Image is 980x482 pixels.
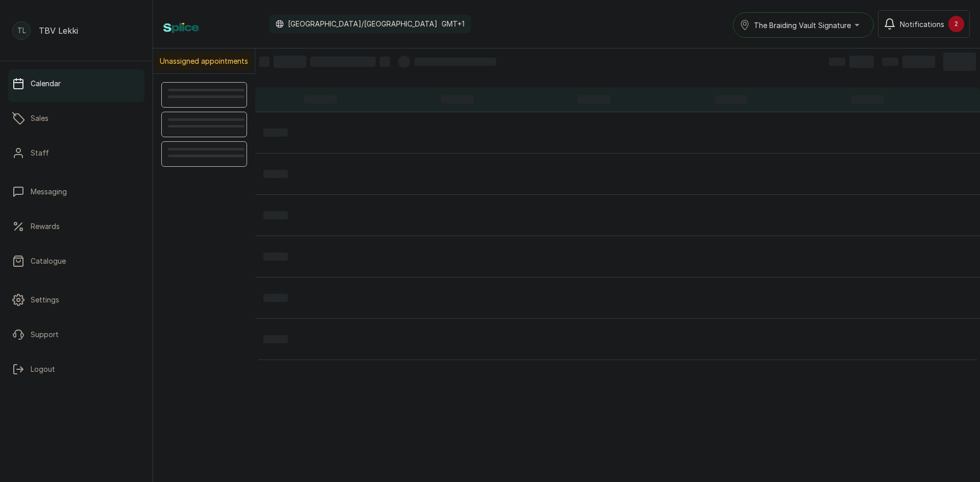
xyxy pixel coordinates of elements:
p: Messaging [31,187,67,197]
a: Sales [8,104,144,133]
div: 2 [948,16,964,32]
p: GMT+1 [442,19,464,29]
span: Notifications [900,19,944,30]
a: Messaging [8,177,144,206]
p: Settings [31,295,59,305]
p: [GEOGRAPHIC_DATA]/[GEOGRAPHIC_DATA] [288,19,437,29]
p: Rewards [31,221,60,232]
button: The Braiding Vault Signature [733,12,874,38]
a: Settings [8,286,144,314]
span: The Braiding Vault Signature [754,20,851,31]
button: Notifications2 [878,10,970,38]
a: Staff [8,139,144,167]
a: Support [8,320,144,349]
p: Logout [31,364,55,374]
p: Support [31,329,59,340]
a: Calendar [8,69,144,98]
button: Logout [8,355,144,384]
a: Rewards [8,212,144,241]
p: TL [17,26,26,36]
a: Catalogue [8,247,144,275]
p: Calendar [31,79,61,89]
p: Unassigned appointments [156,52,252,70]
p: Sales [31,113,48,123]
p: Staff [31,148,49,158]
p: TBV Lekki [39,24,78,37]
p: Catalogue [31,256,66,266]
